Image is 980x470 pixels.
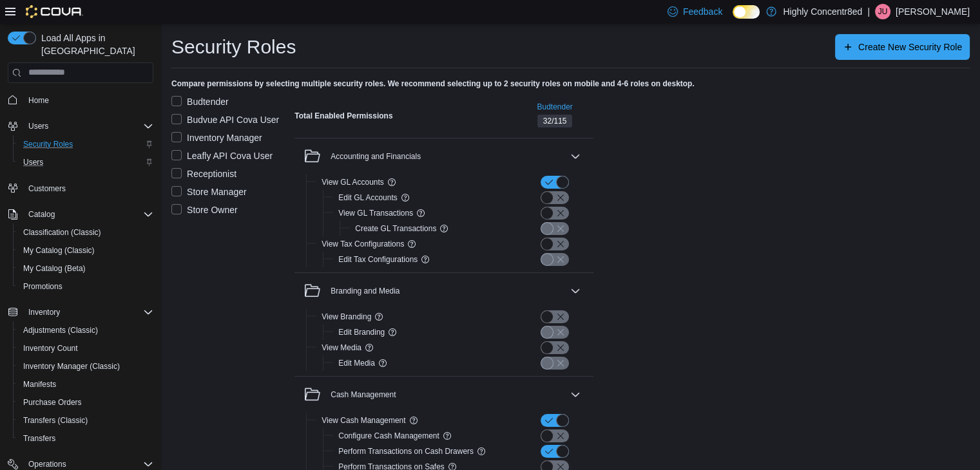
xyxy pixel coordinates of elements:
button: My Catalog (Classic) [13,241,159,259]
span: View Branding [322,312,371,322]
a: My Catalog (Classic) [18,243,100,258]
span: Home [23,92,153,108]
span: Edit Media [338,358,375,368]
button: Catalog [23,207,60,222]
span: Dark Mode [733,19,733,19]
span: Inventory Count [18,341,153,356]
div: Branding and Media [331,286,399,296]
span: View Cash Management [322,415,405,426]
button: Perform Transactions on Cash Drawers [338,444,474,459]
span: Customers [23,180,153,196]
span: Perform Transactions on Cash Drawers [338,446,474,456]
h4: Compare permissions by selecting multiple security roles. We recommend selecting up to 2 security... [171,79,970,89]
p: [PERSON_NAME] [896,4,970,19]
label: Budvue API Cova User [171,112,279,127]
span: Adjustments (Classic) [18,323,153,338]
button: Branding and Media [305,283,565,299]
button: Configure Cash Management [338,428,439,444]
button: Budtender [532,99,577,115]
span: Promotions [23,281,62,292]
span: Edit GL Accounts [338,193,398,203]
a: Adjustments (Classic) [18,323,103,338]
a: Purchase Orders [18,395,87,410]
span: Security Roles [18,136,153,152]
span: Catalog [28,209,55,220]
button: View GL Accounts [322,174,384,190]
span: Security Roles [23,139,73,149]
button: Purchase Orders [13,393,159,411]
span: View GL Transactions [338,208,413,218]
button: Branding and Media [568,283,583,299]
p: | [867,4,870,19]
span: Manifests [18,377,153,392]
a: Customers [23,181,71,196]
span: Inventory [28,307,60,317]
label: Inventory Manager [171,130,262,146]
button: Transfers [13,429,159,447]
button: Customers [3,179,159,198]
button: Inventory Count [13,339,159,357]
span: Feedback [683,5,722,18]
span: 32 / 115 [543,115,567,127]
span: Transfers [18,431,153,446]
button: Manifests [13,375,159,393]
a: Inventory Count [18,341,83,356]
span: Create GL Transactions [355,223,436,234]
div: Justin Urban [875,4,890,19]
span: Catalog [23,207,153,222]
button: Inventory Manager (Classic) [13,357,159,375]
span: My Catalog (Beta) [23,263,86,274]
span: My Catalog (Classic) [18,243,153,258]
div: Cash Management [331,390,396,400]
span: Classification (Classic) [18,225,153,240]
button: My Catalog (Beta) [13,259,159,277]
input: Dark Mode [733,5,760,19]
span: Budtender [537,102,572,112]
button: Accounting and Financials [305,149,565,164]
a: Security Roles [18,136,78,152]
button: Cash Management [305,387,565,402]
span: Manifests [23,379,56,390]
span: Transfers (Classic) [18,413,153,428]
a: My Catalog (Beta) [18,261,91,276]
label: Store Manager [171,184,247,200]
span: Users [23,118,153,134]
span: Users [18,155,153,170]
span: Transfers (Classic) [23,415,88,426]
a: Promotions [18,279,68,294]
a: Home [23,93,54,108]
button: Users [23,118,53,134]
button: View Branding [322,309,371,324]
span: Inventory [23,305,153,320]
button: Edit Branding [338,324,385,340]
button: Adjustments (Classic) [13,321,159,339]
button: Inventory [23,305,65,320]
button: Edit Tax Configurations [338,252,418,267]
span: Customers [28,183,66,194]
span: Classification (Classic) [23,227,101,238]
button: Create New Security Role [835,34,970,60]
button: View Cash Management [322,413,405,428]
img: Cova [26,5,83,18]
span: Users [23,157,43,167]
span: Home [28,95,49,106]
span: Edit Tax Configurations [338,254,418,265]
button: Classification (Classic) [13,223,159,241]
span: Promotions [18,279,153,294]
p: Highly Concentr8ed [783,4,862,19]
div: Accounting and Financials [294,174,593,272]
button: Transfers (Classic) [13,411,159,429]
div: Accounting and Financials [331,151,421,162]
button: Security Roles [13,135,159,153]
span: My Catalog (Classic) [23,245,95,256]
a: Transfers (Classic) [18,413,93,428]
button: Home [3,91,159,109]
a: Inventory Manager (Classic) [18,359,125,374]
a: Manifests [18,377,61,392]
span: Inventory Manager (Classic) [18,359,153,374]
a: Users [18,155,48,170]
button: Edit Media [338,355,375,371]
span: Operations [28,459,66,469]
a: Classification (Classic) [18,225,106,240]
span: Edit Branding [338,327,385,337]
